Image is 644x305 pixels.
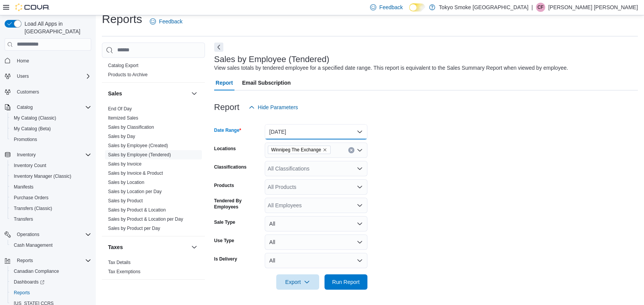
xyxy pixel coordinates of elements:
button: Transfers (Classic) [8,203,94,214]
p: | [531,3,533,12]
span: Winnipeg The Exchange [268,146,331,154]
button: Catalog [14,103,36,112]
button: Reports [8,287,94,298]
span: Manifests [14,184,33,190]
label: Locations [214,146,236,152]
button: Purchase Orders [8,192,94,203]
div: Taxes [102,258,205,279]
span: Reports [14,290,30,296]
a: Dashboards [11,277,48,287]
span: Sales by Product & Location [108,207,166,213]
span: Report [216,75,233,90]
button: Reports [2,255,94,266]
span: Transfers (Classic) [11,204,91,213]
button: Home [2,55,94,66]
span: Sales by Employee (Tendered) [108,152,171,158]
span: Cash Management [14,242,52,248]
a: Inventory Count [11,161,49,170]
span: My Catalog (Beta) [14,126,51,132]
span: Sales by Product per Day [108,225,160,231]
div: View sales totals by tendered employee for a specified date range. This report is equivalent to t... [214,64,568,72]
a: Dashboards [8,277,94,287]
button: [DATE] [265,124,367,139]
a: Catalog Export [108,63,138,68]
button: Open list of options [357,147,363,153]
a: Manifests [11,182,36,192]
span: Transfers (Classic) [14,205,52,212]
a: Sales by Invoice & Product [108,171,163,176]
span: Reports [17,257,33,264]
span: Canadian Compliance [14,268,59,274]
span: Tax Details [108,259,131,266]
span: Canadian Compliance [11,267,91,276]
a: Sales by Classification [108,125,154,130]
p: Tokyo Smoke [GEOGRAPHIC_DATA] [439,3,529,12]
span: Operations [14,230,91,239]
a: Sales by Product per Day [108,226,160,231]
button: Inventory Count [8,160,94,171]
span: Products to Archive [108,72,147,78]
a: Sales by Invoice [108,161,141,167]
a: Tax Details [108,260,131,265]
span: Manifests [11,182,91,192]
button: Open list of options [357,166,363,172]
a: Sales by Product & Location per Day [108,216,183,222]
button: Sales [190,89,199,98]
span: Promotions [11,135,91,144]
span: Sales by Invoice & Product [108,170,163,176]
button: Promotions [8,134,94,145]
a: Sales by Location [108,180,144,185]
button: All [265,216,367,231]
span: Sales by Day [108,133,135,139]
button: Catalog [2,102,94,113]
span: Catalog Export [108,62,138,69]
img: Cova [15,3,50,11]
span: My Catalog (Classic) [11,113,91,123]
label: Is Delivery [214,256,237,262]
span: Export [281,274,315,290]
div: Sales [102,104,205,236]
span: Inventory Count [11,161,91,170]
a: Sales by Employee (Created) [108,143,168,148]
a: Feedback [147,14,185,29]
span: Purchase Orders [14,195,49,201]
a: Itemized Sales [108,115,138,121]
a: Transfers (Classic) [11,204,55,213]
button: Users [14,72,32,81]
button: Canadian Compliance [8,266,94,277]
p: [PERSON_NAME] [PERSON_NAME] [548,3,638,12]
button: Inventory [2,149,94,160]
span: Reports [11,288,91,297]
a: End Of Day [108,106,132,112]
span: Feedback [379,3,403,11]
div: Products [102,61,205,82]
span: Tax Exemptions [108,269,141,275]
button: Reports [14,256,36,265]
span: Sales by Location [108,179,144,185]
span: Sales by Employee (Created) [108,143,168,149]
button: Transfers [8,214,94,225]
a: Sales by Day [108,134,135,139]
button: My Catalog (Beta) [8,123,94,134]
span: Winnipeg The Exchange [271,146,321,154]
button: Next [214,43,223,52]
button: Export [276,274,319,290]
span: Sales by Classification [108,124,154,130]
span: Users [17,73,29,79]
button: Customers [2,86,94,97]
label: Date Range [214,127,241,133]
span: End Of Day [108,106,132,112]
button: All [265,234,367,250]
a: Sales by Location per Day [108,189,162,194]
button: Open list of options [357,202,363,208]
button: Users [2,71,94,82]
span: Users [14,72,91,81]
a: Canadian Compliance [11,267,62,276]
h3: Sales by Employee (Tendered) [214,55,329,64]
button: Taxes [108,243,188,251]
a: Products to Archive [108,72,147,77]
button: Operations [2,229,94,240]
a: Sales by Employee (Tendered) [108,152,171,157]
span: Inventory Manager (Classic) [14,173,71,179]
button: Operations [14,230,43,239]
